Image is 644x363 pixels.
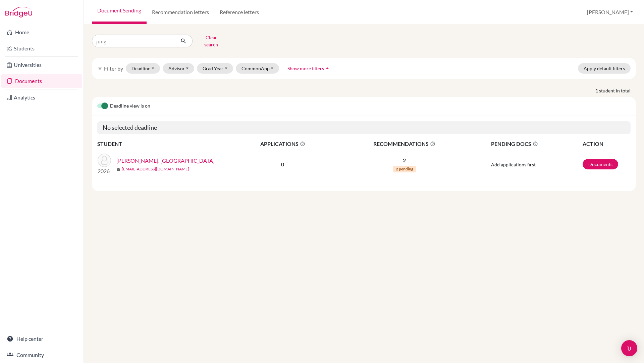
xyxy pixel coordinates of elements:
[491,162,536,167] span: Add applications first
[92,35,175,47] input: Find student by name...
[599,87,636,94] span: student in total
[97,121,631,134] h5: No selected deadline
[126,63,160,74] button: Deadline
[97,139,231,148] th: STUDENT
[282,63,336,74] button: Show more filtersarrow_drop_up
[393,166,416,172] span: 2 pending
[1,26,82,39] a: Home
[334,140,475,148] span: RECOMMENDATIONS
[578,63,631,74] button: Apply default filters
[1,58,82,72] a: Universities
[116,167,120,171] span: mail
[1,332,82,346] a: Help center
[97,66,103,71] i: filter_list
[193,32,230,50] button: Clear search
[236,63,279,74] button: CommonApp
[5,7,32,17] img: Bridge-U
[98,167,111,175] p: 2026
[1,91,82,104] a: Analytics
[122,166,189,172] a: [EMAIL_ADDRESS][DOMAIN_NAME]
[595,87,599,94] strong: 1
[232,140,334,148] span: APPLICATIONS
[1,42,82,55] a: Students
[163,63,195,74] button: Advisor
[324,65,331,72] i: arrow_drop_up
[621,340,637,356] div: Open Intercom Messenger
[98,154,111,167] img: Jung, Hanbyeol
[197,63,233,74] button: Grad Year
[584,6,636,18] button: [PERSON_NAME]
[334,156,475,164] p: 2
[110,102,150,110] span: Deadline view is on
[582,139,631,148] th: ACTION
[583,159,618,169] a: Documents
[104,65,123,72] span: Filter by
[1,348,82,362] a: Community
[491,140,582,148] span: PENDING DOCS
[1,74,82,88] a: Documents
[287,66,324,71] span: Show more filters
[116,157,215,165] a: [PERSON_NAME], [GEOGRAPHIC_DATA]
[281,161,284,167] b: 0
